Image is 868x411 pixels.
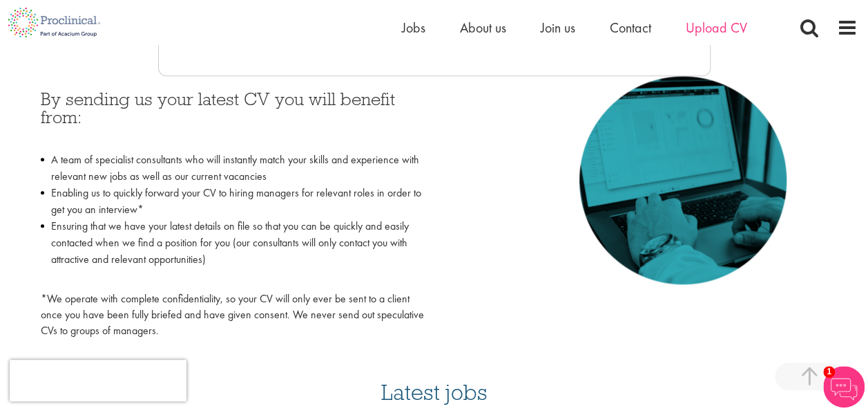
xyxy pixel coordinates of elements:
[541,19,575,37] a: Join us
[41,291,424,339] p: *We operate with complete confidentiality, so your CV will only ever be sent to a client once you...
[41,185,424,218] li: Enabling us to quickly forward your CV to hiring managers for relevant roles in order to get you ...
[460,19,506,37] a: About us
[10,360,186,401] iframe: reCAPTCHA
[823,366,865,408] img: Chatbot
[41,152,424,185] li: A team of specialist consultants who will instantly match your skills and experience with relevan...
[402,19,425,37] a: Jobs
[823,366,835,378] span: 1
[610,19,651,37] a: Contact
[41,90,424,145] h3: By sending us your latest CV you will benefit from:
[686,19,747,37] a: Upload CV
[41,218,424,284] li: Ensuring that we have your latest details on file so that you can be quickly and easily contacted...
